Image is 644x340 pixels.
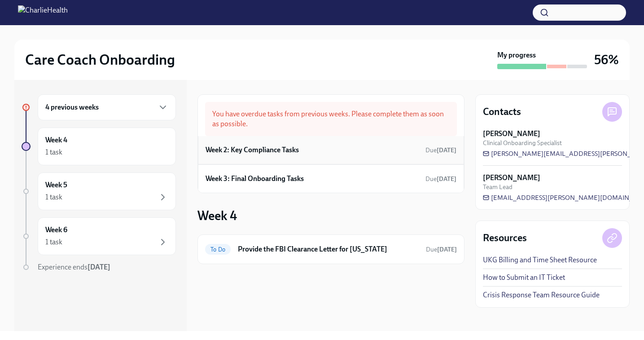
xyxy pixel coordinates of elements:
h3: Week 4 [197,208,237,224]
div: 1 task [45,192,62,202]
a: UKG Billing and Time Sheet Resource [483,255,597,265]
strong: [DATE] [88,263,110,271]
a: Week 61 task [22,217,176,255]
h6: Week 4 [45,135,67,145]
a: Week 41 task [22,128,176,165]
a: Week 51 task [22,172,176,210]
img: CharlieHealth [18,5,68,20]
strong: [PERSON_NAME] [483,129,540,139]
strong: [DATE] [437,175,456,183]
h6: Week 2: Key Compliance Tasks [206,145,299,155]
h3: 56% [594,52,619,68]
div: You have overdue tasks from previous weeks. Please complete them as soon as possible. [205,102,457,136]
strong: [PERSON_NAME] [483,173,540,183]
span: Clinical Onboarding Specialist [483,139,562,147]
a: Week 2: Key Compliance TasksDue[DATE] [206,143,456,157]
h6: Provide the FBI Clearance Letter for [US_STATE] [238,244,419,254]
strong: [DATE] [437,146,456,154]
div: 1 task [45,147,62,157]
h6: Week 5 [45,180,67,190]
a: Week 3: Final Onboarding TasksDue[DATE] [206,172,456,185]
span: Due [425,146,456,154]
span: September 18th, 2025 10:00 [426,245,457,254]
span: Due [425,175,456,183]
a: To DoProvide the FBI Clearance Letter for [US_STATE]Due[DATE] [205,242,457,256]
div: 1 task [45,237,62,247]
h4: Contacts [483,105,521,119]
h6: 4 previous weeks [45,102,99,112]
strong: My progress [497,50,536,60]
span: Due [426,246,457,253]
div: 4 previous weeks [38,94,176,120]
a: How to Submit an IT Ticket [483,273,565,283]
a: Crisis Response Team Resource Guide [483,290,600,300]
span: August 26th, 2025 10:00 [425,146,456,155]
h2: Care Coach Onboarding [25,51,175,69]
strong: [DATE] [437,246,457,253]
h6: Week 6 [45,225,67,235]
span: Experience ends [38,263,110,271]
span: Team Lead [483,183,513,191]
span: To Do [205,246,231,253]
h4: Resources [483,231,527,245]
h6: Week 3: Final Onboarding Tasks [206,174,304,184]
